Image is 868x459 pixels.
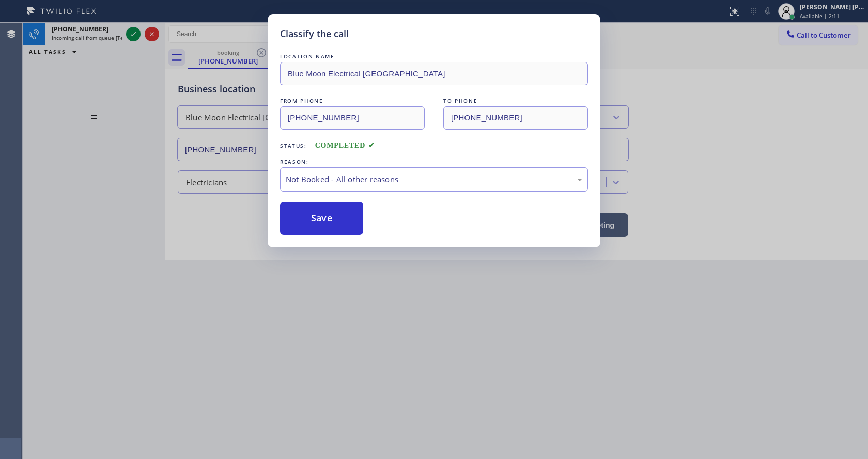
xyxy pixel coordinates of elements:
h5: Classify the call [280,27,349,41]
input: From phone [280,106,425,130]
button: Save [280,202,363,235]
div: REASON: [280,156,588,167]
span: COMPLETED [315,141,375,149]
div: LOCATION NAME [280,51,588,62]
div: TO PHONE [443,96,588,106]
div: Not Booked - All other reasons [286,173,582,185]
div: FROM PHONE [280,96,425,106]
span: Status: [280,142,307,149]
input: To phone [443,106,588,130]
